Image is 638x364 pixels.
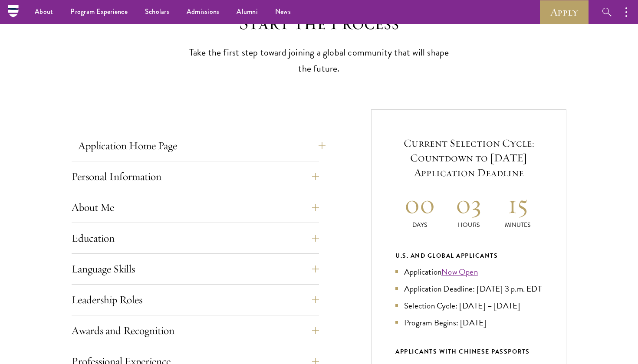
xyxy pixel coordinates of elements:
[72,197,319,218] button: About Me
[395,346,542,357] div: APPLICANTS WITH CHINESE PASSPORTS
[72,289,319,310] button: Leadership Roles
[395,316,542,329] li: Program Begins: [DATE]
[444,220,493,230] p: Hours
[395,299,542,312] li: Selection Cycle: [DATE] – [DATE]
[72,259,319,279] button: Language Skills
[395,220,444,230] p: Days
[72,166,319,187] button: Personal Information
[78,135,326,156] button: Application Home Page
[444,188,493,220] h2: 03
[395,282,542,295] li: Application Deadline: [DATE] 3 p.m. EDT
[493,188,542,220] h2: 15
[395,188,444,220] h2: 00
[184,45,454,77] p: Take the first step toward joining a global community that will shape the future.
[395,136,542,180] h5: Current Selection Cycle: Countdown to [DATE] Application Deadline
[72,228,319,249] button: Education
[72,320,319,341] button: Awards and Recognition
[395,250,542,261] div: U.S. and Global Applicants
[395,266,542,278] li: Application
[493,220,542,230] p: Minutes
[441,266,478,278] a: Now Open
